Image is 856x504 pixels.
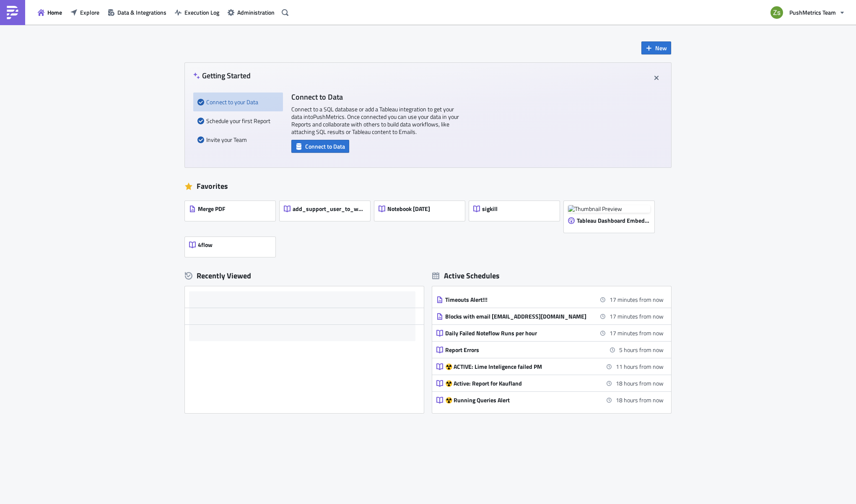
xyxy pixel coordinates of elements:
a: ☢️ Active: Report for Kaufland18 hours from now [436,375,664,391]
button: Home [34,6,66,19]
div: Favorites [185,180,671,193]
a: Timeouts Alert!!!17 minutes from now [436,291,664,308]
span: PushMetrics Team [789,8,836,17]
a: 4flow [185,233,280,257]
a: Daily Failed Noteflow Runs per hour17 minutes from now [436,325,664,341]
a: Report Errors5 hours from now [436,342,664,358]
button: New [641,41,671,54]
time: 2025-08-22 14:00 [610,312,664,321]
button: Execution Log [171,6,223,19]
span: sigkill [482,205,498,213]
img: Avatar [770,5,784,20]
div: ☢️ Active: Report for Kaufland [445,380,592,387]
time: 2025-08-22 14:00 [610,329,664,337]
div: Timeouts Alert!!! [445,296,592,303]
span: Administration [237,8,275,17]
span: 4flow [198,241,213,249]
span: Data & Integrations [117,8,166,17]
div: ☢️ Running Queries Alert [445,396,592,404]
span: Explore [80,8,99,17]
div: Blocks with email [EMAIL_ADDRESS][DOMAIN_NAME] [445,313,592,320]
p: Connect to a SQL database or add a Tableau integration to get your data into PushMetrics . Once c... [291,105,459,136]
div: ☢️ ACTIVE: Lime Inteligence failed PM [445,363,592,370]
button: Explore [66,6,104,19]
a: Notebook [DATE] [374,197,469,233]
a: Blocks with email [EMAIL_ADDRESS][DOMAIN_NAME]17 minutes from now [436,308,664,324]
span: Execution Log [184,8,219,17]
time: 2025-08-22 19:00 [619,345,664,354]
h4: Connect to Data [291,93,459,101]
span: add_support_user_to_workspace [293,205,366,213]
button: Administration [223,6,279,19]
a: Merge PDF [185,197,280,233]
h4: Getting Started [193,71,251,80]
div: Connect to your Data [197,93,279,111]
span: Connect to Data [305,142,345,151]
div: Invite your Team [197,130,279,149]
button: Connect to Data [291,140,349,153]
span: Home [47,8,62,17]
span: Tableau Dashboard Embed [DATE] [577,217,650,224]
time: 2025-08-23 08:00 [616,396,664,404]
a: add_support_user_to_workspace [280,197,374,233]
a: ☢️ ACTIVE: Lime Inteligence failed PM11 hours from now [436,358,664,375]
button: Data & Integrations [104,6,171,19]
time: 2025-08-23 08:00 [616,379,664,388]
a: ☢️ Running Queries Alert18 hours from now [436,392,664,408]
div: Report Errors [445,346,592,354]
span: Notebook [DATE] [387,205,430,213]
a: Connect to Data [291,141,349,150]
a: Thumbnail PreviewTableau Dashboard Embed [DATE] [564,197,659,233]
a: sigkill [469,197,564,233]
time: 2025-08-23 01:00 [616,362,664,371]
button: PushMetrics Team [765,3,850,22]
img: PushMetrics [6,6,19,19]
img: Thumbnail Preview [568,205,650,213]
div: Active Schedules [432,271,500,280]
div: Recently Viewed [185,270,424,282]
time: 2025-08-22 14:00 [610,295,664,304]
span: Merge PDF [198,205,225,213]
div: Schedule your first Report [197,111,279,130]
div: Daily Failed Noteflow Runs per hour [445,329,592,337]
span: New [655,44,667,52]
